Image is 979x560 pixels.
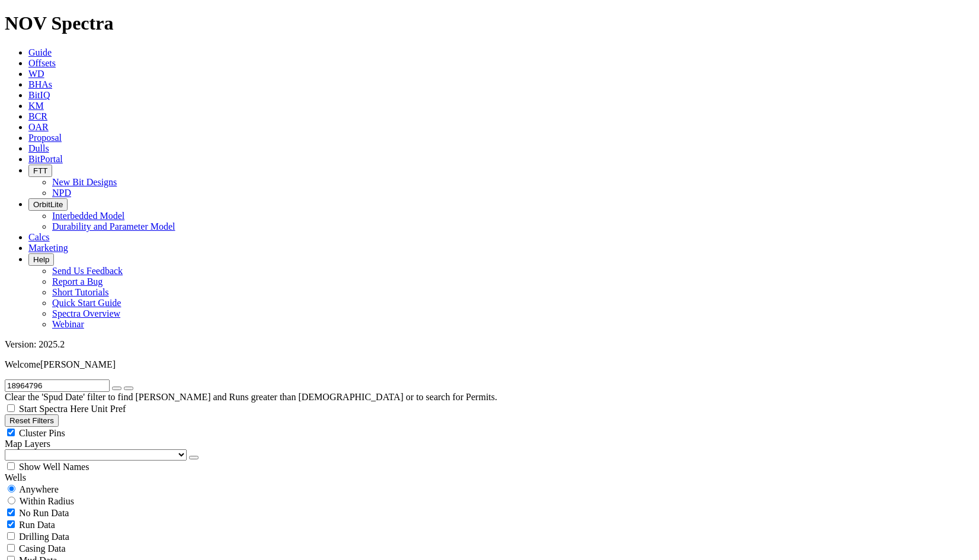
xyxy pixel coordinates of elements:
a: Offsets [28,58,56,68]
a: New Bit Designs [52,177,117,187]
p: Welcome [5,359,974,370]
a: Webinar [52,319,84,329]
a: Spectra Overview [52,308,120,318]
div: Wells [5,472,974,483]
span: Within Radius [20,496,74,506]
span: FTT [33,166,47,175]
a: BHAs [28,79,52,89]
span: OrbitLite [33,200,63,209]
a: NPD [52,188,71,198]
input: Start Spectra Here [7,404,15,412]
button: Reset Filters [5,414,59,427]
h1: NOV Spectra [5,12,974,34]
a: Send Us Feedback [52,266,123,276]
span: Clear the 'Spud Date' filter to find [PERSON_NAME] and Runs greater than [DEMOGRAPHIC_DATA] or to... [5,392,497,402]
a: BitPortal [28,154,63,164]
span: Cluster Pins [19,428,65,438]
a: Durability and Parameter Model [52,221,175,231]
span: Map Layers [5,439,50,449]
button: Help [28,253,54,266]
span: [PERSON_NAME] [40,359,116,369]
span: No Run Data [19,508,69,518]
span: Start Spectra Here [19,404,88,414]
span: Run Data [19,520,55,530]
button: OrbitLite [28,198,68,211]
a: Guide [28,47,52,57]
span: Drilling Data [19,532,69,542]
a: Marketing [28,243,68,253]
button: FTT [28,165,52,177]
a: WD [28,69,44,79]
a: BitIQ [28,90,50,100]
a: Report a Bug [52,276,103,287]
a: KM [28,101,44,111]
a: Calcs [28,232,50,242]
a: OAR [28,122,49,132]
a: Dulls [28,143,49,153]
a: Quick Start Guide [52,298,121,308]
span: Help [33,255,49,264]
span: Unit Pref [91,404,126,414]
a: Proposal [28,133,62,143]
span: Casing Data [19,543,66,553]
div: Version: 2025.2 [5,339,974,350]
span: Anywhere [19,484,59,494]
a: BCR [28,111,47,121]
a: Short Tutorials [52,287,109,297]
input: Search [5,379,110,392]
span: Show Well Names [19,462,89,472]
a: Interbedded Model [52,211,124,221]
